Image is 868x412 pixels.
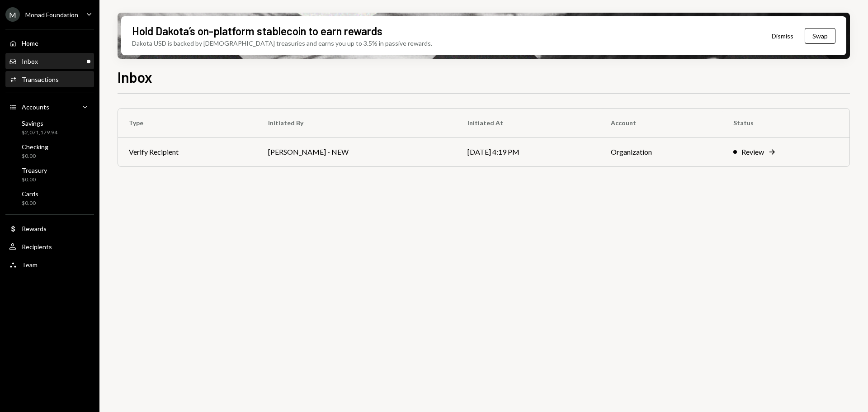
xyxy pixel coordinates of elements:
a: Home [5,35,94,51]
button: Swap [805,28,835,44]
div: $0.00 [22,176,47,184]
div: Dakota USD is backed by [DEMOGRAPHIC_DATA] treasuries and earns you up to 3.5% in passive rewards. [132,38,432,48]
div: Treasury [22,166,47,174]
a: Recipients [5,238,94,255]
a: Treasury$0.00 [5,164,94,185]
div: Cards [22,190,38,198]
div: Transactions [22,76,59,83]
a: Team [5,256,94,273]
th: Type [118,109,257,137]
div: Hold Dakota’s on-platform stablecoin to earn rewards [132,24,382,38]
th: Initiated By [257,109,457,137]
th: Status [722,109,849,137]
div: Recipients [22,243,52,251]
div: Accounts [22,103,49,111]
td: [PERSON_NAME] - NEW [257,137,457,166]
div: $0.00 [22,152,48,160]
td: Organization [600,137,722,166]
div: $2,071,179.94 [22,129,57,137]
a: Inbox [5,53,94,69]
div: Checking [22,143,48,151]
th: Account [600,109,722,137]
div: Monad Foundation [25,11,78,19]
div: Rewards [22,225,47,232]
a: Savings$2,071,179.94 [5,117,94,138]
a: Accounts [5,99,94,115]
th: Initiated At [457,109,600,137]
div: Savings [22,119,57,127]
a: Cards$0.00 [5,187,94,209]
div: M [5,7,20,22]
a: Rewards [5,220,94,237]
div: $0.00 [22,199,38,207]
td: [DATE] 4:19 PM [457,137,600,166]
div: Team [22,261,38,269]
div: Home [22,39,38,47]
h1: Inbox [118,68,152,86]
a: Checking$0.00 [5,140,94,162]
div: Review [741,147,764,157]
a: Transactions [5,71,94,87]
button: Dismiss [760,25,805,47]
td: Verify Recipient [118,137,257,166]
div: Inbox [22,57,38,65]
